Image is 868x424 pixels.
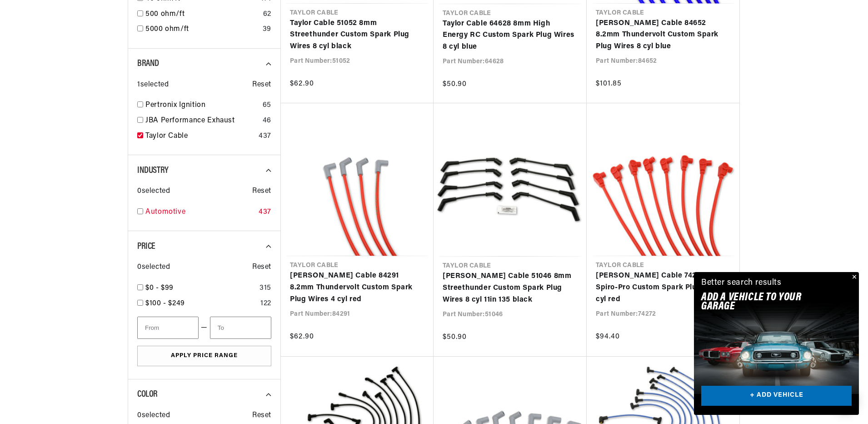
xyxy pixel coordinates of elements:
span: Reset [252,410,271,422]
a: 500 ohm/ft [145,9,259,20]
div: 437 [259,131,271,142]
a: [PERSON_NAME] Cable 51046 8mm Streethunder Custom Spark Plug Wires 8 cyl 11in 135 black [443,271,578,306]
span: $0 - $99 [145,284,174,292]
a: [PERSON_NAME] Cable 84291 8.2mm Thundervolt Custom Spark Plug Wires 4 cyl red [290,270,424,305]
h2: Add A VEHICLE to your garage [701,293,829,312]
div: 437 [259,207,271,218]
a: Automotive [145,207,255,218]
span: 1 selected [137,79,169,91]
span: Color [137,390,158,399]
button: Close [848,272,859,283]
span: 0 selected [137,410,170,422]
input: From [137,317,199,339]
span: Reset [252,79,271,91]
div: 315 [259,283,271,294]
a: Taylor Cable [145,131,255,142]
a: JBA Performance Exhaust [145,115,259,127]
span: — [201,322,208,334]
button: Apply Price Range [137,346,271,366]
div: 122 [260,298,271,310]
span: Reset [252,186,271,197]
span: 0 selected [137,186,170,197]
div: 65 [263,100,271,111]
span: Brand [137,59,159,68]
span: Price [137,242,155,251]
div: Better search results [701,277,782,290]
a: Taylor Cable 64628 8mm High Energy RC Custom Spark Plug Wires 8 cyl blue [443,18,578,53]
span: 0 selected [137,262,170,273]
span: $100 - $249 [145,300,185,307]
a: 5000 ohm/ft [145,24,259,35]
a: Pertronix Ignition [145,100,259,111]
span: Industry [137,166,169,175]
div: 39 [263,24,271,35]
a: Taylor Cable 51052 8mm Streethunder Custom Spark Plug Wires 8 cyl black [290,18,424,53]
div: 46 [263,115,271,127]
div: 62 [263,9,271,20]
a: + ADD VEHICLE [701,386,852,406]
span: Reset [252,262,271,273]
a: [PERSON_NAME] Cable 84652 8.2mm Thundervolt Custom Spark Plug Wires 8 cyl blue [596,18,730,53]
input: To [210,317,271,339]
a: [PERSON_NAME] Cable 74272 8mm Spiro-Pro Custom Spark Plug Wires 8 cyl red [596,270,730,305]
